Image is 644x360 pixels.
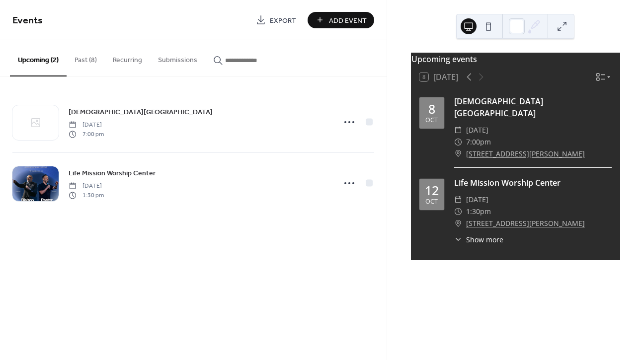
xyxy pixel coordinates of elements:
[150,40,205,75] button: Submissions
[466,206,491,217] span: 1:30pm
[454,194,462,206] div: ​
[69,121,104,130] span: [DATE]
[248,12,304,28] a: Export
[69,191,104,200] span: 1:30 pm
[454,177,612,189] div: Life Mission Worship Center
[454,217,462,229] div: ​
[454,136,462,148] div: ​
[105,40,150,75] button: Recurring
[454,234,462,245] div: ​
[466,148,585,160] a: [STREET_ADDRESS][PERSON_NAME]
[466,136,491,148] span: 7:00pm
[308,12,374,28] button: Add Event
[466,217,585,229] a: [STREET_ADDRESS][PERSON_NAME]
[411,53,620,65] div: Upcoming events
[454,95,612,119] div: [DEMOGRAPHIC_DATA][GEOGRAPHIC_DATA]
[428,103,435,115] div: 8
[12,11,43,30] span: Events
[10,40,67,76] button: Upcoming (2)
[69,167,156,179] a: Life Mission Worship Center
[69,107,213,118] span: [DEMOGRAPHIC_DATA][GEOGRAPHIC_DATA]
[466,234,503,245] span: Show more
[67,40,105,75] button: Past (8)
[466,124,488,136] span: [DATE]
[69,106,213,118] a: [DEMOGRAPHIC_DATA][GEOGRAPHIC_DATA]
[454,234,503,245] button: ​Show more
[69,130,104,139] span: 7:00 pm
[454,148,462,160] div: ​
[454,206,462,217] div: ​
[69,182,104,191] span: [DATE]
[329,15,367,26] span: Add Event
[425,184,439,197] div: 12
[466,194,488,206] span: [DATE]
[454,124,462,136] div: ​
[69,168,156,179] span: Life Mission Worship Center
[270,15,296,26] span: Export
[425,117,438,124] div: Oct
[425,199,438,205] div: Oct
